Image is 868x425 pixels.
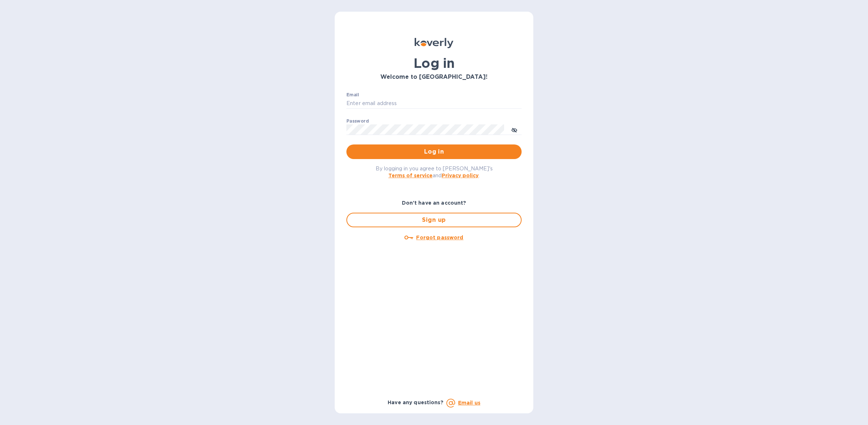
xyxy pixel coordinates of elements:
input: Enter email address [346,98,522,109]
button: Log in [346,144,522,159]
b: Don't have an account? [402,200,466,206]
span: Sign up [353,216,515,224]
span: Log in [352,147,516,156]
b: Have any questions? [388,399,443,405]
h1: Log in [346,55,522,71]
u: Forgot password [416,235,463,240]
label: Password [346,119,369,123]
a: Email us [458,400,480,406]
label: Email [346,93,359,97]
a: Terms of service [388,173,433,178]
a: Privacy policy [442,173,479,178]
button: toggle password visibility [507,122,522,137]
button: Sign up [346,213,522,227]
h3: Welcome to [GEOGRAPHIC_DATA]! [346,74,522,81]
span: By logging in you agree to [PERSON_NAME]'s and . [376,166,493,178]
img: Koverly [415,38,453,48]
